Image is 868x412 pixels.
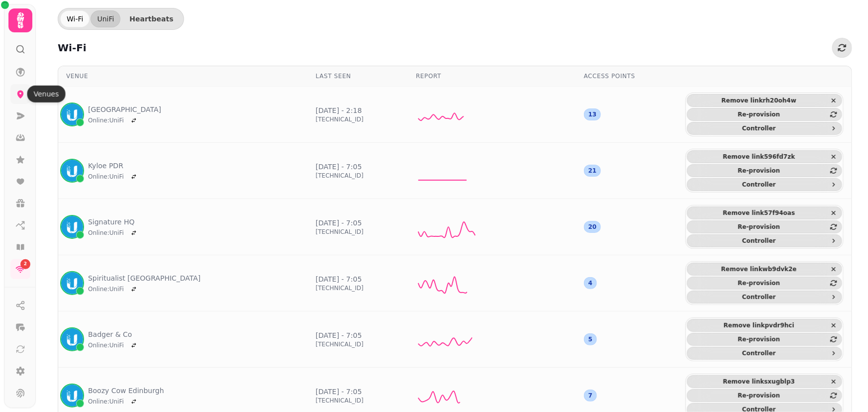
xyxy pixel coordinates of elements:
[316,340,364,348] p: [TECHNICAL_ID]
[584,221,601,233] div: 20
[687,108,842,121] button: Re-provision
[67,14,83,24] div: Wi-Fi
[91,10,120,27] a: UniFi
[687,94,842,107] button: Remove linkrh20oh4w
[129,15,173,22] span: Heartbeats
[88,273,200,283] a: Spiritualist [GEOGRAPHIC_DATA]
[61,215,83,239] img: unifi
[97,14,114,24] div: UniFi
[316,115,364,123] p: [TECHNICAL_ID]
[88,104,161,114] a: [GEOGRAPHIC_DATA]
[691,280,827,286] span: Re-provision
[691,322,827,328] span: Remove link pvdr9hci
[691,350,827,356] span: Controller
[316,218,364,228] p: [DATE] - 7:05
[691,168,827,174] span: Re-provision
[691,224,827,230] span: Re-provision
[691,182,827,188] span: Controller
[691,379,827,385] span: Remove link sxugblp3
[88,329,140,339] a: Badger & Co
[88,229,124,237] span: Online : UniFi
[316,274,364,284] p: [DATE] - 7:05
[687,263,842,276] button: Remove linkwb9dvk2e
[687,178,842,191] button: Controller
[61,159,83,183] img: unifi
[687,122,842,135] button: Controller
[691,266,827,272] span: Remove link wb9dvk2e
[687,319,842,332] button: Remove linkpvdr9hci
[61,271,83,295] img: unifi
[687,375,842,388] button: Remove linksxugblp3
[61,327,83,351] img: unifi
[61,384,83,408] img: unifi
[691,238,827,244] span: Controller
[691,98,827,103] span: Remove link rh20oh4w
[584,165,601,177] div: 21
[687,220,842,233] button: Re-provision
[60,10,90,27] a: Wi-Fi
[61,103,83,126] img: unifi
[687,164,842,177] button: Re-provision
[687,389,842,402] button: Re-provision
[691,393,827,399] span: Re-provision
[691,336,827,342] span: Re-provision
[316,172,364,180] p: [TECHNICAL_ID]
[316,397,364,405] p: [TECHNICAL_ID]
[88,173,124,181] span: Online : UniFi
[66,72,300,80] div: Venue
[691,154,827,160] span: Remove link 596fd7zk
[88,116,124,124] span: Online : UniFi
[687,277,842,290] button: Re-provision
[691,210,827,216] span: Remove link 57f94oas
[584,277,597,289] div: 4
[316,72,400,80] div: Last seen
[121,12,181,25] button: Heartbeats
[88,217,140,227] a: Signature HQ
[58,41,87,55] h2: Wi-Fi
[687,347,842,360] button: Controller
[88,161,140,171] a: Kyloe PDR
[584,72,670,80] div: Access points
[316,330,364,340] p: [DATE] - 7:05
[316,284,364,292] p: [TECHNICAL_ID]
[316,162,364,172] p: [DATE] - 7:05
[691,125,827,131] span: Controller
[584,108,601,120] div: 13
[691,294,827,300] span: Controller
[584,333,597,345] div: 5
[24,261,27,268] span: 2
[88,285,124,293] span: Online : UniFi
[88,386,164,396] a: Boozy Cow Edinburgh
[687,291,842,304] button: Controller
[316,387,364,397] p: [DATE] - 7:05
[88,398,124,406] span: Online : UniFi
[691,111,827,117] span: Re-provision
[10,259,30,279] a: 2
[27,86,66,103] div: Venues
[416,72,568,80] div: Report
[316,105,364,115] p: [DATE] - 2:18
[88,341,124,349] span: Online : UniFi
[584,390,597,402] div: 7
[687,150,842,163] button: Remove link596fd7zk
[687,234,842,247] button: Controller
[687,206,842,219] button: Remove link57f94oas
[687,333,842,346] button: Re-provision
[316,228,364,236] p: [TECHNICAL_ID]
